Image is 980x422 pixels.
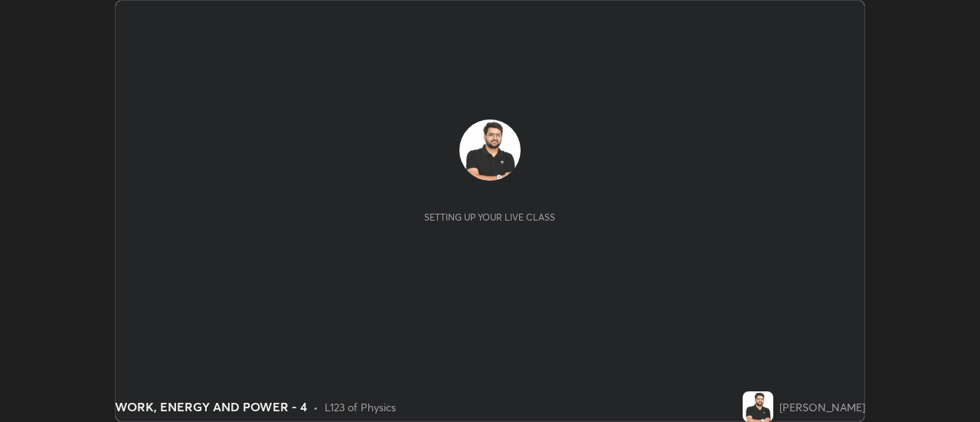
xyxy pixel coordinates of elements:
div: Setting up your live class [424,211,555,223]
div: • [313,399,318,415]
img: 6c0a6b5127da4c9390a6586b0dc4a4b9.jpg [459,119,521,181]
div: WORK, ENERGY AND POWER - 4 [115,397,307,416]
div: [PERSON_NAME] [779,399,865,415]
div: L123 of Physics [325,399,396,415]
img: 6c0a6b5127da4c9390a6586b0dc4a4b9.jpg [743,391,773,422]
